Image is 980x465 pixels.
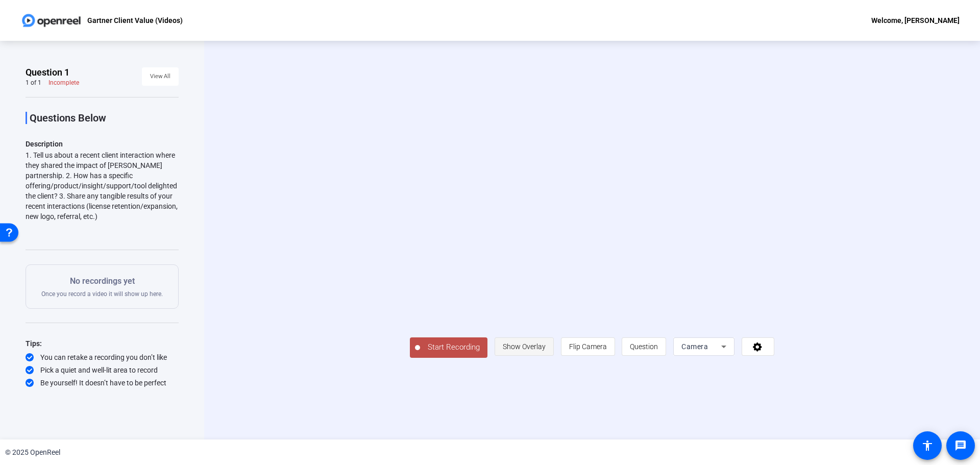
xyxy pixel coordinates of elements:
div: Incomplete [48,79,79,87]
span: View All [150,69,170,84]
p: Questions Below [30,112,179,124]
button: View All [142,67,179,86]
p: No recordings yet [41,275,163,287]
mat-icon: message [954,439,967,452]
button: Show Overlay [495,337,554,356]
span: Flip Camera [569,342,607,351]
p: Description [26,138,179,150]
div: Once you record a video it will show up here. [41,275,163,298]
div: 1. Tell us about a recent client interaction where they shared the impact of [PERSON_NAME] partne... [26,150,179,222]
button: Flip Camera [561,337,615,356]
div: Be yourself! It doesn’t have to be perfect [26,378,179,388]
span: Start Recording [420,341,487,353]
button: Question [622,337,666,356]
div: © 2025 OpenReel [5,447,60,458]
div: Welcome, [PERSON_NAME] [871,14,960,27]
div: You can retake a recording you don’t like [26,352,179,362]
div: Pick a quiet and well-lit area to record [26,365,179,375]
span: Camera [681,342,708,351]
span: Question [630,342,658,351]
img: OpenReel logo [20,10,82,31]
span: Question 1 [26,66,69,79]
div: Tips: [26,337,179,350]
span: Show Overlay [503,342,546,351]
p: Gartner Client Value (Videos) [87,14,183,27]
div: 1 of 1 [26,79,41,87]
mat-icon: accessibility [921,439,934,452]
button: Start Recording [410,337,487,358]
